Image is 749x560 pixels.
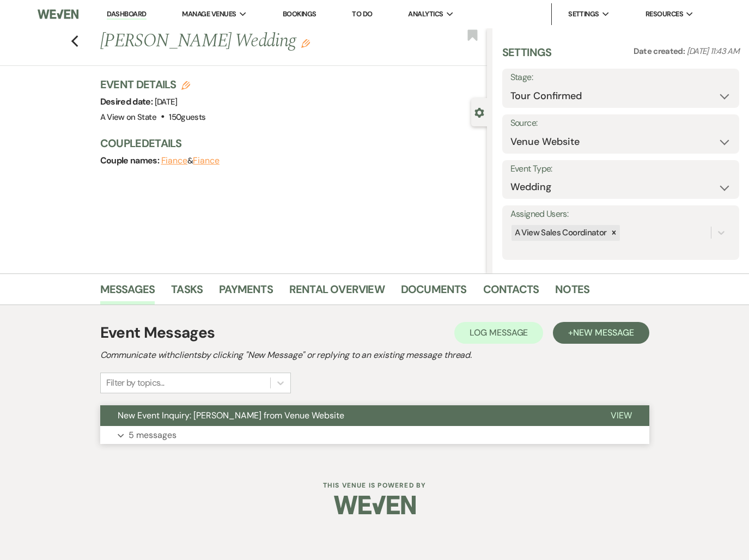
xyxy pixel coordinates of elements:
[646,9,683,20] span: Resources
[611,410,632,421] span: View
[182,9,236,20] span: Manage Venues
[100,321,215,344] h1: Event Messages
[100,405,593,426] button: New Event Inquiry: [PERSON_NAME] from Venue Website
[352,9,372,19] a: To Do
[100,136,476,151] h3: Couple Details
[510,161,731,177] label: Event Type:
[171,281,203,305] a: Tasks
[107,9,146,20] a: Dashboard
[100,426,649,445] button: 5 messages
[129,428,176,442] p: 5 messages
[161,155,220,166] span: &
[454,322,543,344] button: Log Message
[511,225,608,241] div: A View Sales Coordinator
[100,155,161,166] span: Couple names:
[106,376,165,389] div: Filter by topics...
[289,281,385,305] a: Rental Overview
[118,410,344,421] span: New Event Inquiry: [PERSON_NAME] from Venue Website
[502,45,552,69] h3: Settings
[100,349,649,362] h2: Communicate with clients by clicking "New Message" or replying to an existing message thread.
[301,38,310,48] button: Edit
[573,327,634,338] span: New Message
[38,3,78,26] img: Weven Logo
[553,322,649,344] button: +New Message
[283,9,316,19] a: Bookings
[687,46,739,57] span: [DATE] 11:43 AM
[100,77,206,92] h3: Event Details
[510,115,731,131] label: Source:
[510,70,731,86] label: Stage:
[193,156,220,165] button: Fiance
[155,96,178,107] span: [DATE]
[555,281,589,305] a: Notes
[334,486,416,524] img: Weven Logo
[100,112,156,123] span: A View on State
[483,281,539,305] a: Contacts
[169,112,205,123] span: 150 guests
[568,9,599,20] span: Settings
[219,281,273,305] a: Payments
[510,206,731,222] label: Assigned Users:
[408,9,443,20] span: Analytics
[100,281,155,305] a: Messages
[474,107,484,117] button: Close lead details
[470,327,528,338] span: Log Message
[634,46,687,57] span: Date created:
[161,156,188,165] button: Fiance
[100,28,405,54] h1: [PERSON_NAME] Wedding
[100,96,155,107] span: Desired date:
[593,405,649,426] button: View
[401,281,467,305] a: Documents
